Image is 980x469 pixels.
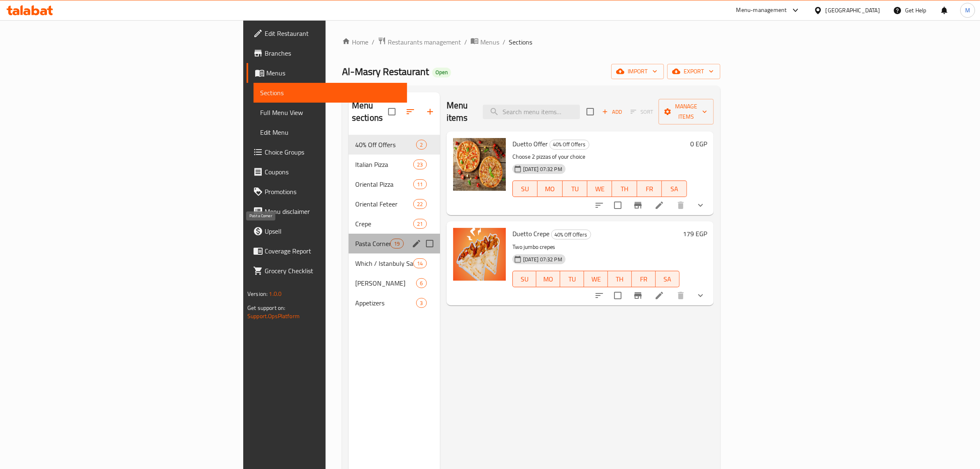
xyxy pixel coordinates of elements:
[965,6,970,15] span: M
[589,195,609,215] button: sort-choices
[589,286,609,305] button: sort-choices
[560,271,584,287] button: TU
[667,64,720,79] button: export
[538,181,562,197] button: MO
[383,103,400,120] span: Select all sections
[355,140,417,150] span: 40% Off Offers
[410,237,423,250] button: edit
[640,183,659,195] span: FR
[628,195,648,215] button: Branch-specific-item
[516,273,533,285] span: SU
[416,278,426,288] div: items
[260,88,400,98] span: Sections
[414,220,426,228] span: 21
[417,299,426,307] span: 3
[549,140,589,150] div: 40% Off Offers
[247,142,407,162] a: Choice Groups
[503,37,505,47] li: /
[349,253,440,273] div: Which / Istanbuly Saroukh14
[656,271,680,287] button: SA
[696,291,705,300] svg: Show Choices
[265,147,400,157] span: Choice Groups
[247,63,407,83] a: Menus
[566,183,584,195] span: TU
[260,108,400,117] span: Full Menu View
[551,230,591,239] div: 40% Off Offers
[388,37,461,47] span: Restaurants management
[615,183,633,195] span: TH
[269,288,282,299] span: 1.0.0
[349,214,440,234] div: Crepe21
[247,288,268,299] span: Version:
[355,258,413,268] span: Which / Istanbuly Saroukh
[453,138,506,191] img: Duetto Offer
[690,138,707,150] h6: 0 EGP
[254,103,407,122] a: Full Menu View
[390,239,403,249] div: items
[355,278,417,288] span: [PERSON_NAME]
[536,271,560,287] button: MO
[520,165,566,173] span: [DATE] 07:32 PM
[599,106,625,118] span: Add item
[591,183,609,195] span: WE
[541,183,559,195] span: MO
[509,37,532,47] span: Sections
[349,194,440,214] div: Oriental Feteer22
[247,182,407,202] a: Promotions
[349,174,440,194] div: Oriental Pizza11
[355,219,413,229] span: Crepe
[260,127,400,137] span: Edit Menu
[611,64,664,79] button: import
[416,140,426,150] div: items
[355,298,417,308] span: Appetizers
[691,195,710,215] button: show more
[447,99,473,124] h2: Menu items
[265,48,400,58] span: Branches
[400,102,420,122] span: Sort sections
[355,239,390,249] span: Pasta Corner
[480,37,499,47] span: Menus
[582,103,599,120] span: Select section
[736,5,787,15] div: Menu-management
[632,271,656,287] button: FR
[414,260,426,267] span: 14
[691,286,710,305] button: show more
[391,240,403,248] span: 19
[413,159,426,169] div: items
[683,228,707,239] h6: 179 EGP
[512,271,537,287] button: SU
[349,234,440,253] div: Pasta Corner19edit
[266,68,400,78] span: Menus
[512,242,680,252] p: Two jumbo crepes
[247,241,407,261] a: Coverage Report
[413,258,426,268] div: items
[414,200,426,208] span: 22
[413,179,426,189] div: items
[247,23,407,43] a: Edit Restaurant
[601,107,623,117] span: Add
[254,83,407,103] a: Sections
[349,131,440,316] nav: Menu sections
[625,106,659,118] span: Select section first
[417,279,426,287] span: 6
[355,159,413,169] span: Italian Pizza
[665,183,683,195] span: SA
[247,221,407,241] a: Upsell
[464,37,467,47] li: /
[483,105,580,119] input: search
[355,179,413,189] span: Oriental Pizza
[349,135,440,155] div: 40% Off Offers2
[512,152,687,162] p: Choose 2 pizzas of your choice
[453,228,506,281] img: Duetto Crepe
[378,37,461,47] a: Restaurants management
[247,43,407,63] a: Branches
[628,286,648,305] button: Branch-specific-item
[512,227,549,240] span: Duetto Crepe
[265,206,400,216] span: Menu disclaimer
[247,162,407,182] a: Coupons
